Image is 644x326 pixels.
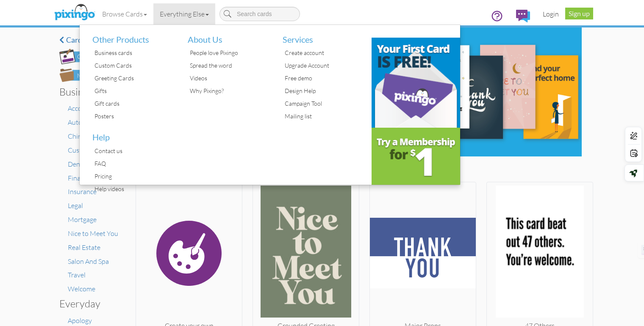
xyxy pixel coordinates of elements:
[536,3,565,25] a: Login
[153,3,215,25] a: Everything Else
[276,25,365,47] li: Services
[283,59,365,72] div: Upgrade Account
[253,186,359,321] img: 20250527-043541-0b2d8b8e4674-250.jpg
[370,186,476,321] img: 20250716-161921-cab435a0583f-250.jpg
[92,183,175,195] div: Help videos
[59,36,127,44] a: Card home
[68,187,97,196] a: Insurance
[283,47,365,59] div: Create account
[68,201,83,210] a: Legal
[68,285,95,293] a: Welcome
[77,52,123,61] div: Create Your Own
[92,170,175,183] div: Pricing
[68,271,86,279] a: Travel
[188,72,270,85] div: Videos
[59,298,121,309] h3: Everyday
[68,229,118,238] a: Nice to Meet You
[68,215,97,224] a: Mortgage
[283,97,365,110] div: Campaign Tool
[188,59,270,72] div: Spread the word
[92,145,175,157] div: Contact us
[92,157,175,170] div: FAQ
[68,257,109,266] a: Salon And Spa
[59,49,127,64] img: create-own-button.png
[92,97,175,110] div: Gift cards
[68,104,101,112] a: Accounting
[86,123,175,145] li: Help
[181,25,270,47] li: About Us
[92,110,175,123] div: Posters
[372,38,461,128] img: b31c39d9-a6cc-4959-841f-c4fb373484ab.png
[92,72,175,85] div: Greeting Cards
[68,243,100,252] a: Real Estate
[283,110,365,123] div: Mailing list
[516,10,530,22] img: comments.svg
[565,8,593,19] a: Sign up
[68,316,92,325] a: Apology
[59,86,121,97] h3: Business
[188,47,270,59] div: People love Pixingo
[68,146,97,154] a: Customer
[283,85,365,97] div: Design Help
[136,186,242,321] img: create.svg
[52,2,97,23] img: pixingo logo
[188,85,270,97] div: Why Pixingo?
[86,25,175,47] li: Other Products
[92,85,175,97] div: Gifts
[219,7,300,21] input: Search cards
[644,326,644,326] iframe: Chat
[59,68,127,82] img: my-projects-button.png
[68,160,88,168] a: Dental
[68,174,118,182] a: Financial Advisor
[68,132,106,140] a: Chiropractor
[77,71,108,80] div: My Projects
[487,186,593,321] img: 20250730-184250-2e46d0b25ecb-250.png
[68,118,103,126] a: Automotive
[92,47,175,59] div: Business cards
[283,72,365,85] div: Free demo
[96,3,153,25] a: Browse Cards
[92,59,175,72] div: Custom Cards
[372,128,461,185] img: e3c53f66-4b0a-4d43-9253-35934b16df62.png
